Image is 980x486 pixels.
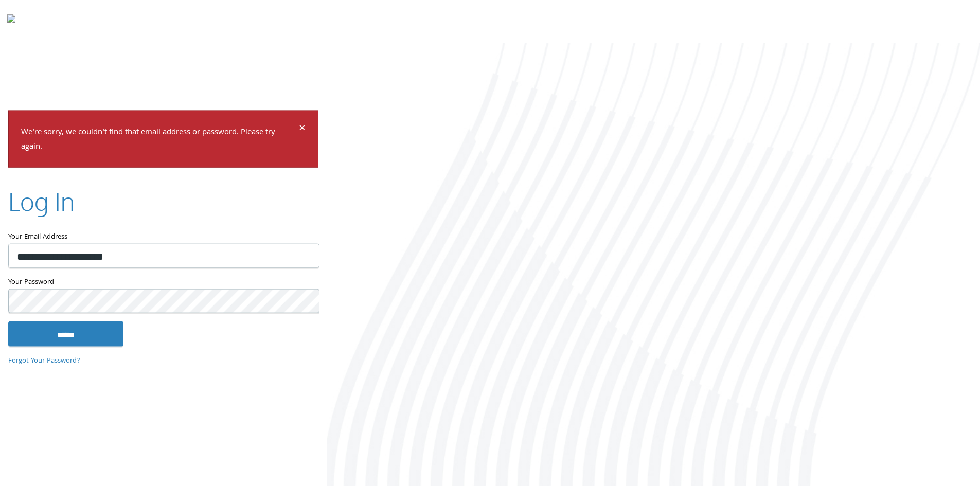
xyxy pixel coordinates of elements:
[21,125,297,155] p: We're sorry, we couldn't find that email address or password. Please try again.
[7,11,15,31] img: todyl-logo-dark.svg
[8,355,80,366] a: Forgot Your Password?
[299,119,306,139] span: ×
[8,184,75,219] h2: Log In
[8,276,318,289] label: Your Password
[299,123,306,135] button: Dismiss alert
